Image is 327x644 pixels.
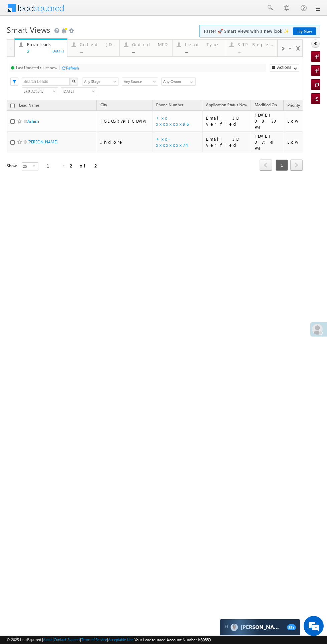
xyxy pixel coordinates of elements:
[80,42,116,47] div: Coded [DATE]
[206,115,248,127] div: Email ID Verified
[22,78,70,86] input: Search Leads
[10,104,15,108] input: Check all records
[61,87,97,95] a: [DATE]
[134,637,211,642] span: Your Leadsquared Account Number is
[82,78,118,86] a: Any Stage
[185,42,221,47] div: Lead Type
[287,139,307,145] div: Low
[16,102,42,110] a: Lead Name
[290,159,303,171] span: next
[185,48,221,53] div: ...
[260,159,272,171] span: prev
[290,160,303,171] a: next
[293,27,316,35] a: Try Now
[238,48,274,53] div: ...
[132,48,168,53] div: ...
[7,163,16,169] div: Show
[97,101,110,110] a: City
[206,102,247,107] span: Application Status New
[287,118,307,124] div: Low
[225,40,278,56] a: STP Rejection Reason...
[22,87,58,95] a: Last Activity
[161,78,196,86] input: Type to Search
[82,79,116,85] span: Any Stage
[270,64,299,72] button: Actions
[54,637,80,642] a: Contact Support
[100,102,107,107] span: City
[156,115,189,127] a: +xx-xxxxxxxx96
[27,42,63,47] div: Fresh Leads
[203,101,251,110] a: Application Status New
[52,48,65,54] div: Details
[100,139,149,145] div: Indore
[201,637,211,642] span: 39660
[16,65,57,70] div: Last Updated : Just now
[156,102,183,107] span: Phone Number
[122,77,158,86] div: Lead Source Filter
[122,79,156,85] span: Any Source
[72,80,75,83] img: Search
[301,103,306,108] span: (sorted ascending)
[287,103,300,108] span: Priority
[100,118,149,124] div: [GEOGRAPHIC_DATA]
[22,163,33,170] span: 25
[187,78,195,85] a: Show All Items
[122,78,158,86] a: Any Source
[255,112,281,130] div: [DATE] 08:30 PM
[119,40,173,56] a: Coded MTD...
[287,624,296,630] span: 99+
[43,637,53,642] a: About
[27,139,58,144] a: [PERSON_NAME]
[22,88,56,94] span: Last Activity
[255,133,281,151] div: [DATE] 07:44 PM
[255,102,277,107] span: Modified On
[153,101,187,110] a: Phone Number
[156,136,186,148] a: +xx-xxxxxxxx74
[47,162,99,169] div: 1 - 2 of 2
[82,77,118,86] div: Lead Stage Filter
[14,38,67,57] a: Fresh Leads2Details
[204,28,316,34] span: Faster 🚀 Smart Views with a new look ✨
[67,40,120,56] a: Coded [DATE]...
[276,159,288,171] span: 1
[66,66,79,71] div: Refresh
[7,637,211,643] span: © 2025 LeadSquared | | | | |
[284,101,310,110] a: Priority (sorted ascending)
[27,119,39,124] a: Ashish
[161,77,195,86] div: Owner Filter
[172,40,225,56] a: Lead Type...
[251,101,280,110] a: Modified On
[108,637,133,642] a: Acceptable Use
[132,42,168,47] div: Coded MTD
[260,160,272,171] a: prev
[27,48,63,53] div: 2
[206,136,248,148] div: Email ID Verified
[7,24,50,35] span: Smart Views
[80,48,116,53] div: ...
[238,42,274,47] div: STP Rejection Reason
[220,619,300,636] div: carter-dragCarter[PERSON_NAME]99+
[81,637,107,642] a: Terms of Service
[61,88,95,94] span: [DATE]
[33,164,38,167] span: select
